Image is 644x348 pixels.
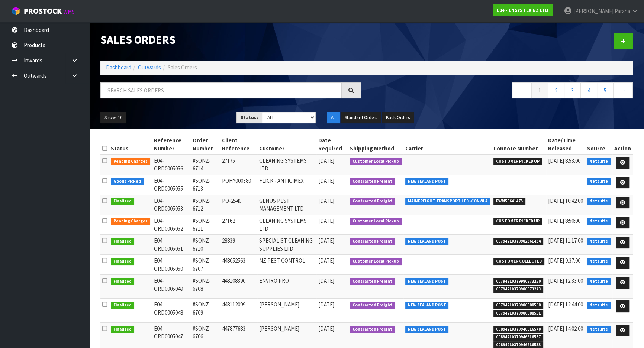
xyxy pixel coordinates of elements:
td: E04-ORD0005056 [152,155,191,175]
td: E04-ORD0005055 [152,175,191,195]
span: NEW ZEALAND POST [405,278,449,285]
td: #SONZ-6712 [191,195,220,215]
td: CLEANING SYSTEMS LTD [257,215,316,235]
a: 2 [548,82,564,98]
a: 5 [597,82,614,98]
td: GENUS PEST MANAGEMENT LTD [257,195,316,215]
a: 4 [580,82,597,98]
span: Contracted Freight [350,178,395,185]
span: 00794210379980873250 [493,278,543,285]
span: CUSTOMER PICKED UP [493,218,542,225]
a: Dashboard [106,64,131,71]
nav: Page navigation [372,82,633,101]
span: Contracted Freight [350,302,395,309]
span: 00794210379982361434 [493,238,543,245]
span: Netsuite [587,158,611,165]
td: 448052563 [220,255,258,275]
span: Netsuite [587,278,611,285]
td: #SONZ-6709 [191,299,220,322]
strong: E04 - ENSYSTEX NZ LTD [497,7,548,13]
img: cube-alt.png [11,6,20,16]
span: [DATE] [318,157,334,164]
span: Netsuite [587,238,611,245]
span: [DATE] 12:33:00 [548,277,583,284]
th: Shipping Method [348,134,403,155]
span: Pending Charges [111,218,150,225]
th: Date/Time Released [546,134,585,155]
span: [DATE] 10:42:00 [548,197,583,204]
td: [PERSON_NAME] [257,299,316,322]
span: [DATE] [318,325,334,332]
td: NZ PEST CONTROL [257,255,316,275]
td: E04-ORD0005053 [152,195,191,215]
td: FLICK - ANTICIMEX [257,175,316,195]
span: Sales Orders [168,64,197,71]
input: Search sales orders [100,82,342,98]
td: #SONZ-6714 [191,155,220,175]
span: [DATE] 9:37:00 [548,257,580,264]
td: #SONZ-6713 [191,175,220,195]
span: Paraha [615,7,630,14]
strong: Status: [241,114,258,121]
span: Finalised [111,302,134,309]
span: Contracted Freight [350,278,395,285]
td: 448108390 [220,275,258,299]
span: Netsuite [587,218,611,225]
a: E04 - ENSYSTEX NZ LTD [493,4,553,16]
td: #SONZ-6708 [191,275,220,299]
span: Netsuite [587,198,611,205]
span: Customer Local Pickup [350,258,402,265]
span: Netsuite [587,258,611,265]
span: Finalised [111,258,134,265]
th: Date Required [316,134,348,155]
span: NEW ZEALAND POST [405,302,449,309]
span: [DATE] 12:44:00 [548,301,583,308]
span: Contracted Freight [350,326,395,333]
small: WMS [63,8,75,15]
span: [DATE] 8:50:00 [548,217,580,224]
td: CLEANING SYSTEMS LTD [257,155,316,175]
td: E04-ORD0005050 [152,255,191,275]
span: [DATE] [318,217,334,224]
th: Status [109,134,152,155]
a: Outwards [138,64,161,71]
a: ← [512,82,532,98]
span: CUSTOMER COLLECTED [493,258,544,265]
td: #SONZ-6711 [191,215,220,235]
span: 00894210379946816540 [493,326,543,333]
span: [DATE] [318,301,334,308]
span: [DATE] 11:17:00 [548,237,583,244]
button: Back Orders [382,112,414,124]
span: Netsuite [587,178,611,185]
span: 00794210379980888568 [493,302,543,309]
span: [PERSON_NAME] [573,7,614,14]
span: [DATE] [318,277,334,284]
th: Connote Number [492,134,546,155]
td: PO-2540 [220,195,258,215]
span: Contracted Freight [350,238,395,245]
span: FWM58641475 [493,198,525,205]
span: Finalised [111,238,134,245]
span: [DATE] [318,257,334,264]
td: 27175 [220,155,258,175]
span: [DATE] 8:53:00 [548,157,580,164]
span: NEW ZEALAND POST [405,238,449,245]
span: NEW ZEALAND POST [405,326,449,333]
th: Action [612,134,633,155]
a: 1 [531,82,548,98]
td: 448112099 [220,299,258,322]
span: Netsuite [587,326,611,333]
span: 00794210379980873243 [493,286,543,293]
td: 28839 [220,235,258,255]
td: E04-ORD0005051 [152,235,191,255]
a: → [613,82,633,98]
h1: Sales Orders [100,33,361,46]
span: Finalised [111,278,134,285]
span: Goods Picked [111,178,144,185]
span: [DATE] 14:02:00 [548,325,583,332]
th: Reference Number [152,134,191,155]
button: Standard Orders [341,112,381,124]
td: E04-ORD0005048 [152,299,191,322]
span: Customer Local Pickup [350,158,402,165]
th: Source [585,134,612,155]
